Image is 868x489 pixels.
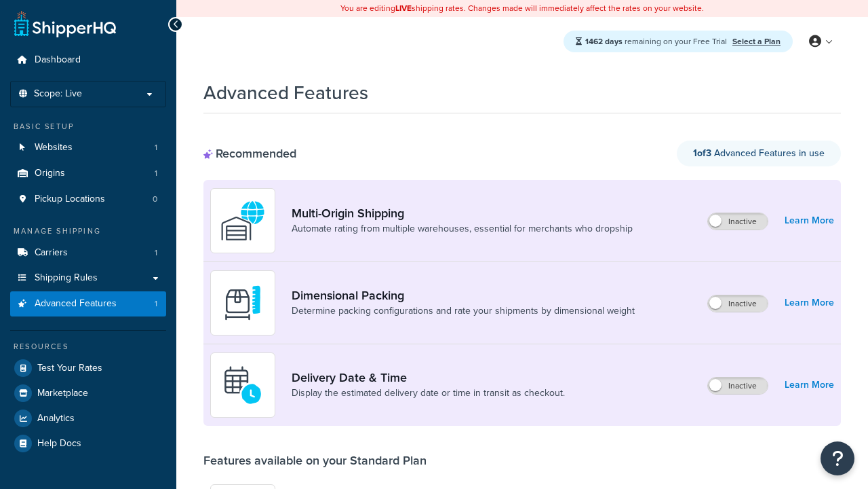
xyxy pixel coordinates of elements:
[10,266,166,291] a: Shipping Rules
[10,291,166,316] a: Advanced Features1
[10,187,166,212] a: Pickup Locations0
[34,88,82,100] span: Scope: Live
[37,413,75,424] span: Analytics
[155,298,157,310] span: 1
[37,388,88,399] span: Marketplace
[35,168,65,179] span: Origins
[292,288,635,303] a: Dimensional Packing
[785,211,834,230] a: Learn More
[10,406,166,431] a: Analytics
[155,247,157,259] span: 1
[10,356,166,380] a: Test Your Rates
[203,79,368,106] h1: Advanced Features
[10,135,166,160] li: Websites
[35,298,117,310] span: Advanced Features
[10,240,166,266] a: Carriers1
[292,206,633,221] a: Multi-Origin Shipping
[10,240,166,266] li: Carriers
[37,363,102,374] span: Test Your Rates
[585,35,729,48] span: remaining on your Free Trial
[203,453,427,468] div: Features available on your Standard Plan
[693,146,711,160] strong: 1 of 3
[35,247,68,259] span: Carriers
[155,168,157,179] span: 1
[10,225,166,237] div: Manage Shipping
[732,35,781,48] a: Select a Plan
[219,361,267,409] img: gfkeb5ejjkALwAAAABJRU5ErkJggg==
[10,161,166,186] a: Origins1
[35,272,98,284] span: Shipping Rules
[219,197,267,244] img: WatD5o0RtDAAAAAElFTkSuQmCC
[35,54,81,66] span: Dashboard
[35,194,105,205] span: Pickup Locations
[585,35,623,48] strong: 1462 days
[785,376,834,395] a: Learn More
[10,341,166,352] div: Resources
[10,431,166,456] a: Help Docs
[292,370,565,385] a: Delivery Date & Time
[821,441,854,475] button: Open Resource Center
[10,187,166,212] li: Pickup Locations
[708,378,768,394] label: Inactive
[10,381,166,405] a: Marketplace
[10,48,166,73] a: Dashboard
[219,279,267,327] img: DTVBYsAAAAAASUVORK5CYII=
[10,161,166,186] li: Origins
[708,295,768,312] label: Inactive
[785,293,834,312] a: Learn More
[10,121,166,132] div: Basic Setup
[155,142,157,153] span: 1
[292,304,635,318] a: Determine packing configurations and rate your shipments by dimensional weight
[203,146,296,161] div: Recommended
[708,213,768,230] label: Inactive
[10,135,166,160] a: Websites1
[395,2,412,14] b: LIVE
[292,222,633,236] a: Automate rating from multiple warehouses, essential for merchants who dropship
[35,142,73,153] span: Websites
[37,438,81,450] span: Help Docs
[292,386,565,400] a: Display the estimated delivery date or time in transit as checkout.
[693,146,825,160] span: Advanced Features in use
[10,291,166,316] li: Advanced Features
[153,194,157,205] span: 0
